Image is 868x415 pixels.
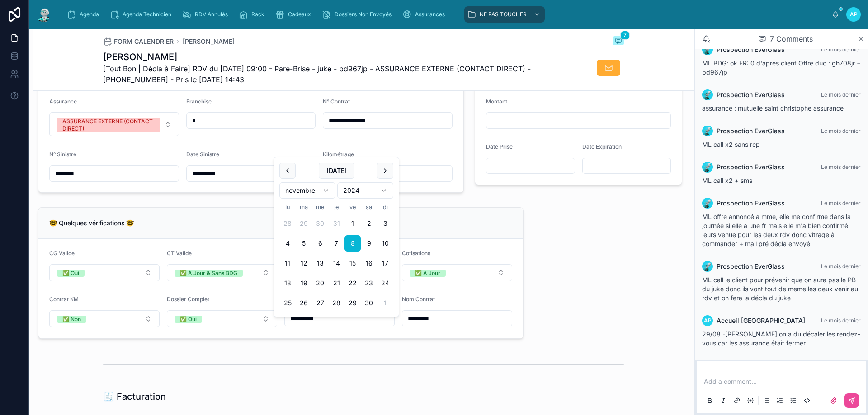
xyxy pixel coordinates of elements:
button: Select Button [49,112,179,136]
h1: 🧾 Facturation [103,390,166,403]
span: Le mois dernier [821,163,861,170]
span: Prospection EverGlass [717,126,785,135]
span: 7 Comments [770,33,813,44]
span: Assurance [49,98,77,105]
span: Le mois dernier [821,46,861,53]
span: Le mois dernier [821,200,861,206]
button: lundi 11 novembre 2024 [279,255,296,271]
span: ML call x2 + sms [702,177,752,184]
span: ML BDG: ok FR: 0 d'apres client Offre duo : gh708jr + bd967jp [702,59,861,76]
span: Le mois dernier [821,317,861,324]
span: Prospection EverGlass [717,199,785,208]
button: mardi 12 novembre 2024 [296,255,312,271]
div: ✅ À Jour [415,270,440,277]
button: jeudi 31 octobre 2024 [328,215,344,232]
span: 29/08 -[PERSON_NAME] on a du décaler les rendez-vous car les assurance était fermer [702,330,860,347]
span: 🤓 Quelques vérifications 🤓 [49,219,134,227]
span: 7 [620,31,630,40]
table: novembre 2024 [279,202,393,311]
a: Agenda [64,6,105,23]
span: assurance : mutuelle saint christophe assurance [702,104,844,112]
button: jeudi 28 novembre 2024 [328,295,344,311]
span: Cotisations [402,250,430,256]
span: [Tout Bon | Décla à Faire] RDV du [DATE] 09:00 - Pare-Brise - juke - bd967jp - ASSURANCE EXTERNE ... [103,63,556,85]
span: Nom Contrat [402,296,435,303]
button: vendredi 22 novembre 2024 [344,275,361,291]
th: vendredi [344,202,361,212]
button: [DATE] [319,163,354,179]
span: AP [704,317,712,324]
span: Le mois dernier [821,91,861,98]
span: ML call x2 sans rep [702,140,760,148]
div: scrollable content [60,5,832,24]
th: samedi [361,202,377,212]
span: AP [850,11,858,18]
button: Select Button [167,264,277,281]
button: lundi 18 novembre 2024 [279,275,296,291]
span: CG Valide [49,250,75,256]
span: Prospection EverGlass [717,163,785,172]
span: Franchise [186,98,212,105]
span: Date Sinistre [186,151,219,158]
a: Cadeaux [273,6,317,23]
button: jeudi 21 novembre 2024 [328,275,344,291]
span: N° Contrat [323,98,350,105]
span: CT Valide [167,250,192,256]
span: Cadeaux [288,11,311,18]
button: vendredi 8 novembre 2024, selected [344,235,361,252]
th: mercredi [312,202,328,212]
button: mercredi 6 novembre 2024 [312,235,328,252]
a: [PERSON_NAME] [183,37,235,46]
button: dimanche 1 décembre 2024 [377,295,393,311]
span: ML call le client pour prévenir que on aura pas le PB du juke donc ils vont tout de meme les deux... [702,276,858,302]
button: dimanche 24 novembre 2024 [377,275,393,291]
a: Assurances [400,6,451,23]
span: Agenda [80,11,99,18]
button: vendredi 29 novembre 2024 [344,295,361,311]
button: samedi 23 novembre 2024 [361,275,377,291]
a: RDV Annulés [179,6,234,23]
span: RDV Annulés [195,11,228,18]
button: samedi 16 novembre 2024 [361,255,377,271]
span: Prospection EverGlass [717,90,785,99]
div: ✅ À Jour & Sans BDG [180,270,237,277]
span: Dossiers Non Envoyés [335,11,392,18]
h1: [PERSON_NAME] [103,51,556,63]
div: ✅ Non [62,316,81,323]
span: N° Sinistre [49,151,76,158]
button: lundi 4 novembre 2024 [279,235,296,252]
button: dimanche 10 novembre 2024 [377,235,393,252]
span: Le mois dernier [821,127,861,134]
a: NE PAS TOUCHER [464,6,545,23]
button: samedi 2 novembre 2024 [361,215,377,232]
th: lundi [279,202,296,212]
img: App logo [36,7,52,22]
span: Prospection EverGlass [717,45,785,54]
span: NE PAS TOUCHER [480,11,527,18]
a: Rack [236,6,271,23]
div: ✅ Oui [62,270,79,277]
button: jeudi 14 novembre 2024 [328,255,344,271]
button: mardi 26 novembre 2024 [296,295,312,311]
button: Select Button [49,264,160,281]
button: lundi 28 octobre 2024 [279,215,296,232]
button: mardi 19 novembre 2024 [296,275,312,291]
button: Select Button [167,310,277,327]
th: mardi [296,202,312,212]
span: Le mois dernier [821,263,861,270]
button: mardi 29 octobre 2024 [296,215,312,232]
span: Date Expiration [582,143,622,150]
button: dimanche 17 novembre 2024 [377,255,393,271]
span: Kilométrage [323,151,354,158]
button: Select Button [402,264,512,281]
button: mercredi 27 novembre 2024 [312,295,328,311]
span: Rack [251,11,264,18]
button: lundi 25 novembre 2024 [279,295,296,311]
button: vendredi 1 novembre 2024 [344,215,361,232]
th: jeudi [328,202,344,212]
a: Agenda Technicien [107,6,178,23]
a: Dossiers Non Envoyés [319,6,398,23]
button: mercredi 30 octobre 2024 [312,215,328,232]
a: FORM CALENDRIER [103,37,174,46]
